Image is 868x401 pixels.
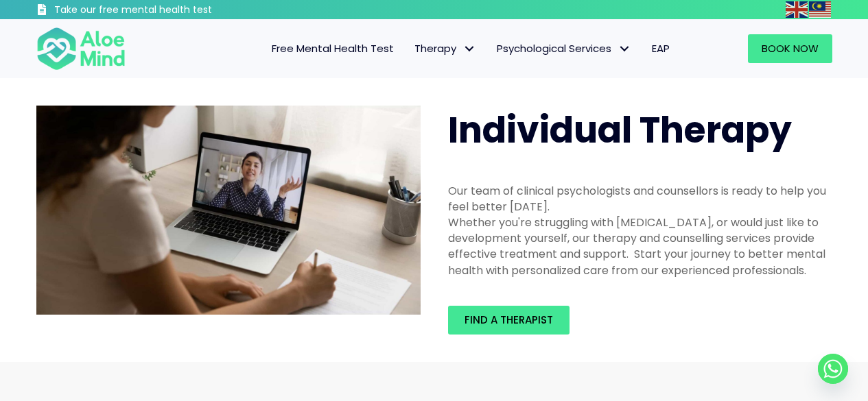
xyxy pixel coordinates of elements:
[448,306,570,335] a: Find a therapist
[615,39,635,59] span: Psychological Services: submenu
[748,34,832,63] a: Book Now
[143,34,680,63] nav: Menu
[465,313,553,327] span: Find a therapist
[652,41,670,56] span: EAP
[809,1,831,18] img: ms
[818,354,848,384] a: Whatsapp
[448,183,832,215] div: Our team of clinical psychologists and counsellors is ready to help you feel better [DATE].
[786,1,808,18] img: en
[809,1,832,17] a: Malay
[486,34,642,63] a: Psychological ServicesPsychological Services: submenu
[404,34,486,63] a: TherapyTherapy: submenu
[54,3,285,17] h3: Take our free mental health test
[762,41,819,56] span: Book Now
[36,3,285,19] a: Take our free mental health test
[272,41,394,56] span: Free Mental Health Test
[36,106,421,315] img: Therapy online individual
[448,215,832,278] div: Whether you're struggling with [MEDICAL_DATA], or would just like to development yourself, our th...
[414,41,476,56] span: Therapy
[642,34,680,63] a: EAP
[261,34,404,63] a: Free Mental Health Test
[448,105,792,155] span: Individual Therapy
[36,26,126,71] img: Aloe mind Logo
[460,39,480,59] span: Therapy: submenu
[786,1,809,17] a: English
[497,41,631,56] span: Psychological Services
